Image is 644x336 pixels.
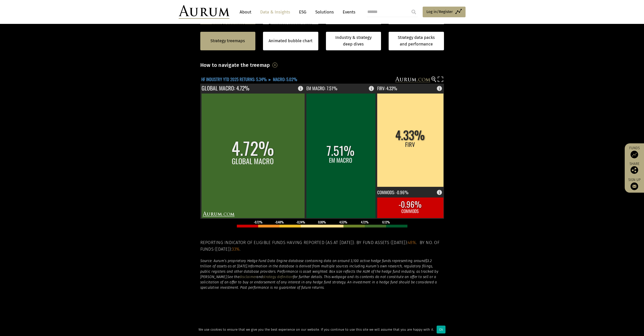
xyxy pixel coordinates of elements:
[313,7,336,17] a: Solutions
[256,275,263,279] em: and
[627,162,641,174] div: Share
[239,275,257,279] a: disclaimer
[296,7,309,17] a: ESG
[627,178,641,190] a: Sign up
[258,7,293,17] a: Data & Insights
[200,61,270,69] h3: How to navigate the treemap
[426,9,453,15] span: Log in/Register
[340,7,355,17] a: Events
[179,5,229,19] img: Aurum
[409,7,419,17] input: Submit
[200,275,437,290] em: for further details. This webpage and its contents do not constitute an offer to sell or a solici...
[263,275,293,279] a: strategy definition
[200,239,444,253] h5: Reporting indicator of eligible funds having reported (as at [DATE]). By fund assets ([DATE]): . ...
[200,259,432,268] em: $3.2 trillion of assets as at [DATE]
[437,326,445,333] div: Ok
[631,151,638,158] img: Access Funds
[326,32,381,50] a: Industry & strategy deep dives
[389,32,444,50] a: Strategy data packs and performance
[269,38,312,44] a: Animated bubble chart
[210,38,245,44] a: Strategy treemaps
[200,259,426,263] em: Source: Aurum’s proprietary Hedge Fund Data Engine database containing data on around 3,100 activ...
[631,166,638,174] img: Share this post
[232,247,240,252] span: 33%
[247,264,248,268] em: .
[227,275,239,279] em: See the
[200,264,438,279] em: Information in the database is derived from multiple sources including Aurum’s own research, regu...
[408,240,416,245] span: 48%
[627,146,641,158] a: Funds
[237,7,254,17] a: About
[423,7,466,17] a: Log in/Register
[631,182,638,190] img: Sign up to our newsletter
